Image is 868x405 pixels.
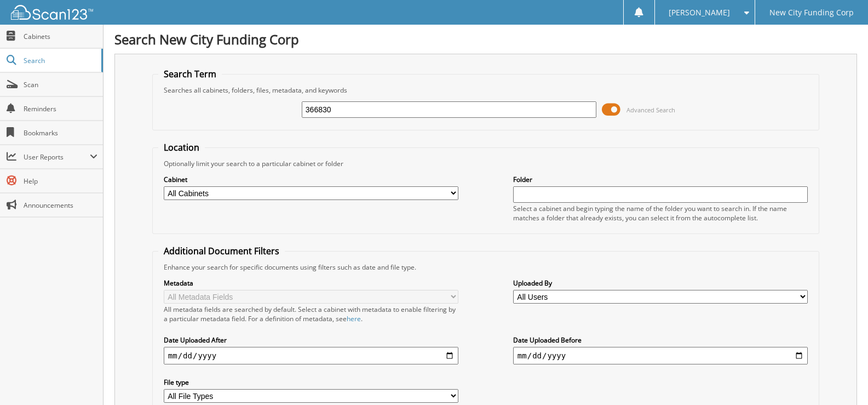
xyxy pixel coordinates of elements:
div: All metadata fields are searched by default. Select a cabinet with metadata to enable filtering b... [164,305,458,323]
div: Searches all cabinets, folders, files, metadata, and keywords [158,85,813,95]
input: end [513,347,808,364]
input: start [164,347,458,364]
label: Folder [513,175,808,184]
div: Select a cabinet and begin typing the name of the folder you want to search in. If the name match... [513,204,808,223]
label: Uploaded By [513,278,808,288]
label: Date Uploaded After [164,335,458,345]
span: Reminders [24,104,97,113]
span: [PERSON_NAME] [669,9,730,16]
legend: Additional Document Filters [158,245,285,257]
span: Help [24,176,97,186]
label: Metadata [164,278,458,288]
span: New City Funding Corp [769,9,854,16]
span: Announcements [24,201,97,210]
span: Scan [24,80,97,89]
legend: Location [158,141,205,153]
legend: Search Term [158,68,222,80]
span: User Reports [24,152,90,162]
span: Cabinets [24,32,97,41]
a: here [347,314,361,323]
span: Bookmarks [24,128,97,138]
label: Cabinet [164,175,458,184]
iframe: Chat Widget [813,352,868,405]
span: Search [24,56,96,65]
label: File type [164,378,458,387]
h1: Search New City Funding Corp [114,30,857,48]
div: Enhance your search for specific documents using filters such as date and file type. [158,263,813,272]
label: Date Uploaded Before [513,335,808,345]
div: Optionally limit your search to a particular cabinet or folder [158,159,813,168]
img: scan123-logo-white.svg [11,5,93,20]
span: Advanced Search [626,106,675,114]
